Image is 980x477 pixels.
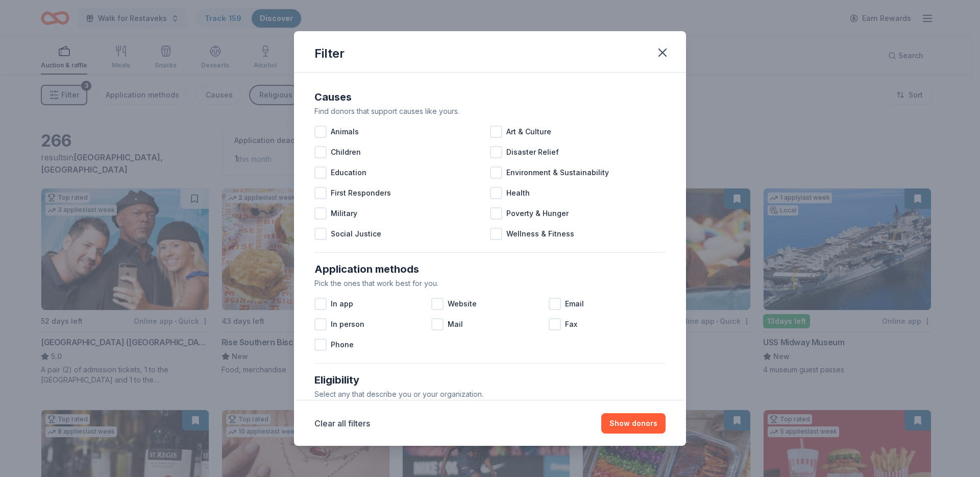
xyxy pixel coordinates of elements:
[448,318,463,330] span: Mail
[506,207,569,220] span: Poverty & Hunger
[565,318,577,330] span: Fax
[314,388,666,400] div: Select any that describe you or your organization.
[448,298,477,310] span: Website
[506,146,559,158] span: Disaster Relief
[601,413,666,434] button: Show donors
[565,298,584,310] span: Email
[331,298,353,310] span: In app
[331,187,391,199] span: First Responders
[314,89,666,105] div: Causes
[331,318,364,330] span: In person
[331,207,357,220] span: Military
[331,339,354,351] span: Phone
[506,228,574,240] span: Wellness & Fitness
[314,277,666,290] div: Pick the ones that work best for you.
[331,166,366,179] span: Education
[314,261,666,277] div: Application methods
[506,166,609,179] span: Environment & Sustainability
[506,187,530,199] span: Health
[331,126,359,138] span: Animals
[314,45,345,62] div: Filter
[314,417,370,430] button: Clear all filters
[314,105,666,117] div: Find donors that support causes like yours.
[314,372,666,388] div: Eligibility
[506,126,551,138] span: Art & Culture
[331,146,361,158] span: Children
[331,228,381,240] span: Social Justice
